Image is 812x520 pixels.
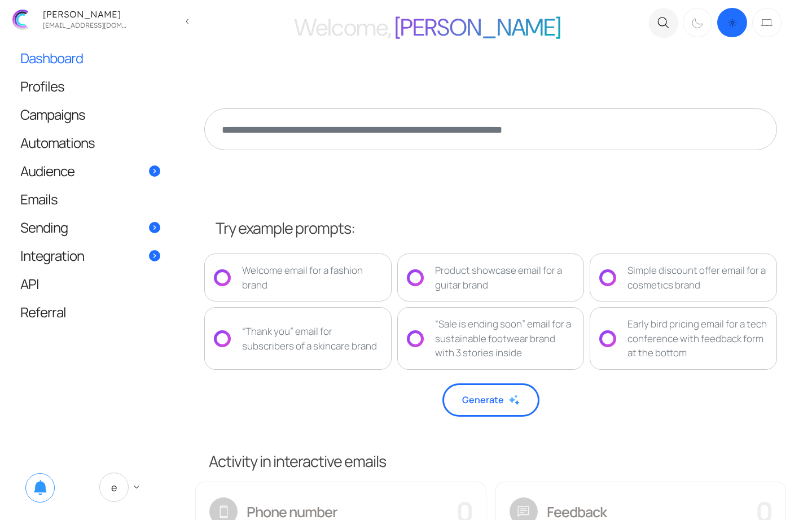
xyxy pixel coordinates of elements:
a: E keyboard_arrow_down [88,465,155,510]
span: E [99,473,129,502]
span: Profiles [20,80,64,92]
span: [PERSON_NAME] [394,12,561,43]
a: Sending [9,213,172,241]
a: Referral [9,298,172,326]
span: Audience [20,165,74,177]
a: Audience [9,157,172,185]
a: API [9,270,172,298]
a: [PERSON_NAME] [EMAIL_ADDRESS][DOMAIN_NAME] [6,5,176,34]
div: Try example prompts: [216,217,777,240]
a: Emails [9,185,172,213]
h3: Activity in interactive emails [202,451,802,472]
div: Product showcase email for a guitar brand [435,263,575,292]
div: “Sale is ending soon” email for a sustainable footwear brand with 3 stories inside [435,317,575,360]
div: [PERSON_NAME] [39,10,130,19]
span: Sending [20,221,68,233]
div: Welcome email for a fashion brand [242,263,382,292]
span: Emails [20,193,58,205]
a: Dashboard [9,44,172,72]
div: zhekan.zhutnik@gmail.com [39,19,130,29]
div: Simple discount offer email for a cosmetics brand [627,263,767,292]
span: Integration [20,250,84,261]
div: Early bird pricing email for a tech conference with feedback form at the bottom [627,317,767,360]
a: Campaigns [9,100,172,128]
span: Automations [20,137,95,148]
a: Profiles [9,72,172,100]
button: Generate [442,383,539,417]
span: Referral [20,306,66,318]
span: Welcome, [294,12,391,43]
a: Integration [9,242,172,269]
div: “Thank you” email for subscribers of a skincare brand [242,324,382,353]
span: Campaigns [20,108,85,120]
div: Dark mode switcher [681,6,784,40]
span: API [20,278,39,290]
span: keyboard_arrow_down [131,482,142,492]
span: Dashboard [20,52,83,64]
a: Automations [9,129,172,156]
